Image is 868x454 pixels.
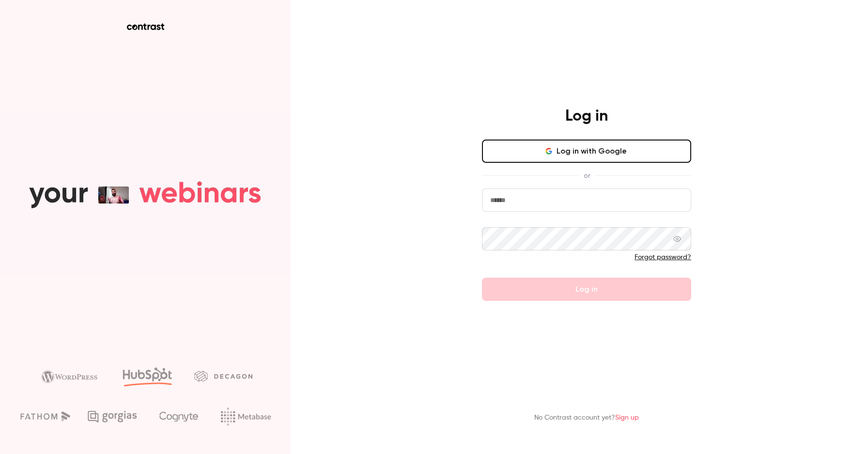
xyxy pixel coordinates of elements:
[534,413,639,423] p: No Contrast account yet?
[565,107,608,126] h4: Log in
[194,371,252,381] img: decagon
[635,254,691,261] a: Forgot password?
[482,140,691,163] button: Log in with Google
[615,414,639,421] a: Sign up
[579,171,595,181] span: or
